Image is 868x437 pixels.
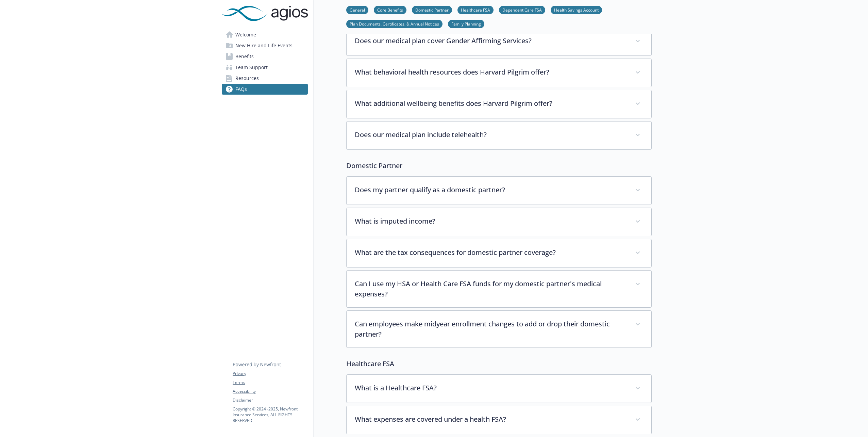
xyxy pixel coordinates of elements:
[355,383,627,393] p: What is a Healthcare FSA?
[347,239,651,267] div: What are the tax consequences for domestic partner coverage?
[347,122,651,149] div: Does our medical plan include telehealth?
[355,185,627,195] p: Does my partner qualify as a domestic partner?
[347,406,651,434] div: What expenses are covered under a health FSA?
[347,28,651,55] div: Does our medical plan cover Gender Affirming Services?
[347,208,651,236] div: What is imputed income?
[346,161,652,171] p: Domestic Partner
[374,6,406,13] a: Core Benefits
[347,311,651,347] div: Can employees make midyear enrollment changes to add or drop their domestic partner?
[235,40,293,51] span: New Hire and Life Events
[233,379,307,386] a: Terms
[355,36,627,46] p: Does our medical plan cover Gender Affirming Services?
[233,388,307,394] a: Accessibility
[233,371,307,377] a: Privacy
[499,6,545,13] a: Dependent Care FSA
[346,20,443,27] a: Plan Documents, Certificates, & Annual Notices
[355,414,627,424] p: What expenses are covered under a health FSA?
[412,6,452,13] a: Domestic Partner
[347,59,651,87] div: What behavioral health resources does Harvard Pilgrim offer?
[355,216,627,226] p: What is imputed income?
[222,62,308,73] a: Team Support
[235,84,247,95] span: FAQs
[346,6,368,13] a: General
[235,62,268,73] span: Team Support
[347,90,651,118] div: What additional wellbeing benefits does Harvard Pilgrim offer?
[235,51,254,62] span: Benefits
[355,247,627,258] p: What are the tax consequences for domestic partner coverage?
[355,67,627,77] p: What behavioral health resources does Harvard Pilgrim offer?
[551,6,602,13] a: Health Savings Account
[233,406,307,423] p: Copyright © 2024 - 2025 , Newfront Insurance Services, ALL RIGHTS RESERVED
[235,29,256,40] span: Welcome
[355,319,627,339] p: Can employees make midyear enrollment changes to add or drop their domestic partner?
[347,271,651,307] div: Can I use my HSA or Health Care FSA funds for my domestic partner's medical expenses?
[347,177,651,205] div: Does my partner qualify as a domestic partner?
[457,6,494,13] a: Healthcare FSA
[355,98,627,109] p: What additional wellbeing benefits does Harvard Pilgrim offer?
[346,359,652,369] p: Healthcare FSA
[233,397,307,403] a: Disclaimer
[222,84,308,95] a: FAQs
[222,40,308,51] a: New Hire and Life Events
[347,375,651,403] div: What is a Healthcare FSA?
[222,29,308,40] a: Welcome
[235,73,259,84] span: Resources
[355,279,627,299] p: Can I use my HSA or Health Care FSA funds for my domestic partner's medical expenses?
[448,20,484,27] a: Family Planning
[355,130,627,140] p: Does our medical plan include telehealth?
[222,73,308,84] a: Resources
[222,51,308,62] a: Benefits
